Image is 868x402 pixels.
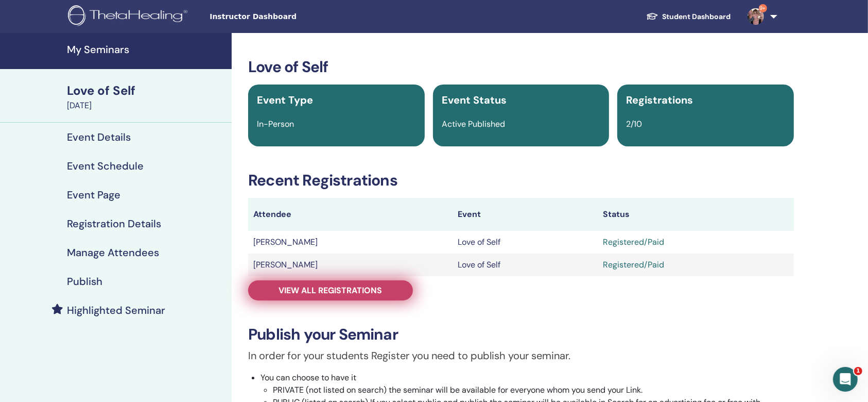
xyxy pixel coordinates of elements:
span: 1 [854,367,862,375]
h4: Manage Attendees [67,246,159,259]
a: Love of Self[DATE] [61,82,232,112]
li: PRIVATE (not listed on search) the seminar will be available for everyone whom you send your Link. [273,384,794,396]
a: View all registrations [248,280,413,300]
span: In-Person [257,119,294,129]
div: [DATE] [67,99,225,112]
h4: Event Page [67,189,120,201]
iframe: Intercom live chat [833,367,858,392]
td: Love of Self [453,254,598,276]
h4: Registration Details [67,217,161,230]
th: Attendee [248,198,453,231]
span: Event Status [442,93,507,107]
h3: Love of Self [248,58,794,76]
h4: Event Details [67,131,131,143]
td: Love of Self [453,231,598,254]
span: 2/10 [626,119,642,129]
h4: Highlighted Seminar [67,304,165,316]
h4: Event Schedule [67,160,144,172]
h3: Recent Registrations [248,171,794,190]
span: Instructor Dashboard [210,11,364,22]
td: [PERSON_NAME] [248,231,453,254]
h4: Publish [67,275,102,288]
span: Registrations [626,93,693,107]
p: In order for your students Register you need to publish your seminar. [248,348,794,363]
th: Event [453,198,598,231]
img: default.jpg [748,8,764,25]
img: graduation-cap-white.svg [646,12,658,21]
span: 9+ [759,4,767,12]
th: Status [598,198,794,231]
div: Registered/Paid [603,236,789,248]
h3: Publish your Seminar [248,325,794,344]
span: View all registrations [279,285,383,296]
div: Registered/Paid [603,259,789,271]
a: Student Dashboard [638,7,739,26]
span: Active Published [442,119,505,129]
div: Love of Self [67,82,225,99]
h4: My Seminars [67,43,225,56]
span: Event Type [257,93,313,107]
td: [PERSON_NAME] [248,254,453,276]
img: logo.png [68,5,191,28]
